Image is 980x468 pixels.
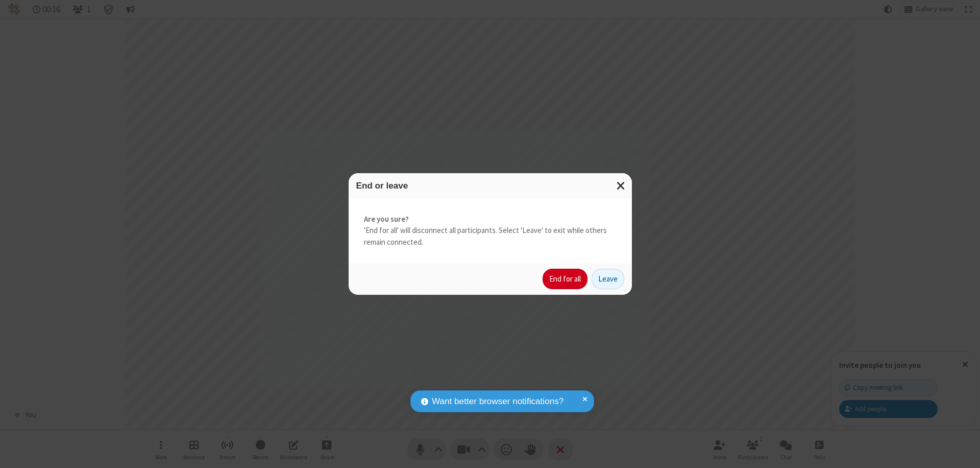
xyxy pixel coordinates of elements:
button: Close modal [610,173,632,198]
h3: End or leave [356,181,624,191]
span: Want better browser notifications? [432,395,563,408]
strong: Are you sure? [364,214,617,225]
div: 'End for all' will disconnect all participants. Select 'Leave' to exit while others remain connec... [349,198,632,264]
button: End for all [543,269,587,289]
button: Leave [592,269,624,289]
